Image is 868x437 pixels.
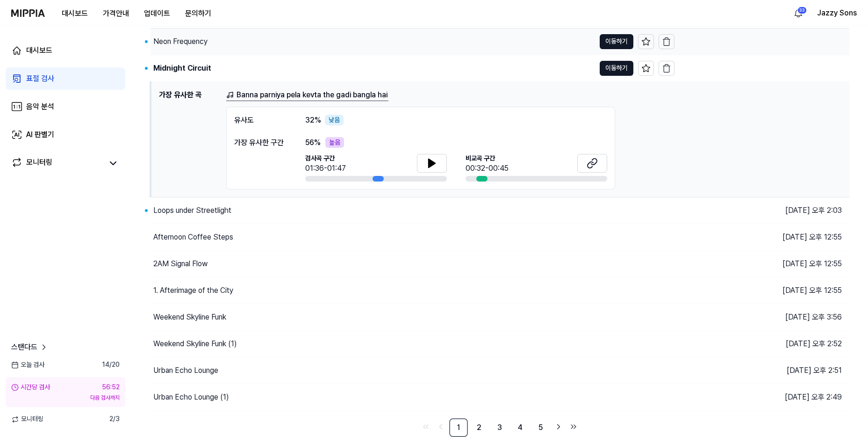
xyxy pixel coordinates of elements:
[6,67,125,90] a: 표절 검사
[153,392,229,403] div: Urban Echo Lounge (1)
[511,418,530,437] a: 4
[11,342,49,353] a: 스탠다드
[11,415,43,424] span: 모니터링
[674,277,849,304] td: [DATE] 오후 12:55
[26,101,54,112] div: 음악 분석
[325,115,344,126] div: 낮음
[6,39,125,62] a: 대시보드
[674,55,849,81] td: [DATE] 오후 2:03
[153,258,208,269] div: 2AM Signal Flow
[153,36,208,47] div: Neon Frequency
[674,331,849,357] td: [DATE] 오후 2:52
[234,115,287,126] div: 유사도
[434,420,447,433] a: Go to previous page
[449,418,468,437] a: 1
[466,154,509,163] span: 비교곡 구간
[674,357,849,384] td: [DATE] 오후 2:51
[305,163,346,174] div: 01:36-01:47
[178,4,219,23] button: 문의하기
[153,312,226,323] div: Weekend Skyline Funk
[11,360,44,370] span: 오늘 검사
[159,89,219,190] h1: 가장 유사한 곡
[817,7,857,19] button: Jazzy Sons
[26,129,54,140] div: AI 판별기
[136,4,178,23] button: 업데이트
[26,157,52,170] div: 모니터링
[6,124,125,146] a: AI 판별기
[674,197,849,224] td: [DATE] 오후 2:03
[531,418,550,437] a: 5
[95,4,136,23] button: 가격안내
[305,137,321,148] span: 56 %
[419,420,432,433] a: Go to first page
[11,157,103,170] a: 모니터링
[674,384,849,411] td: [DATE] 오후 2:49
[26,73,54,84] div: 표절 검사
[797,7,807,14] div: 33
[153,205,231,216] div: Loops under Streetlight
[305,115,321,126] span: 32 %
[791,6,806,21] button: 알림33
[600,34,633,49] button: 이동하기
[674,224,849,251] td: [DATE] 오후 12:55
[11,394,120,402] div: 다음 검사까지
[470,418,488,437] a: 2
[305,154,346,163] span: 검사곡 구간
[567,420,580,433] a: Go to last page
[226,89,388,101] a: Banna parniya pela kevta the gadi bangla hai
[136,0,178,26] a: 업데이트
[153,338,237,350] div: Weekend Skyline Funk (1)
[153,63,211,74] div: Midnight Circuit
[674,28,849,55] td: [DATE] 오후 2:03
[234,137,287,148] div: 가장 유사한 구간
[600,61,633,76] button: 이동하기
[102,360,120,370] span: 14 / 20
[11,9,45,17] img: logo
[552,420,565,433] a: Go to next page
[54,4,95,23] button: 대시보드
[11,342,37,353] span: 스탠다드
[793,7,804,19] img: 알림
[325,137,344,148] div: 높음
[26,45,52,56] div: 대시보드
[109,415,120,424] span: 2 / 3
[153,365,218,376] div: Urban Echo Lounge
[674,304,849,331] td: [DATE] 오후 3:56
[674,251,849,277] td: [DATE] 오후 12:55
[11,383,50,392] div: 시간당 검사
[490,418,509,437] a: 3
[6,95,125,118] a: 음악 분석
[102,383,120,392] div: 56:52
[153,285,233,296] div: 1. Afterimage of the City
[150,418,849,437] nav: pagination
[466,163,509,174] div: 00:32-00:45
[153,232,233,243] div: Afternoon Coffee Steps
